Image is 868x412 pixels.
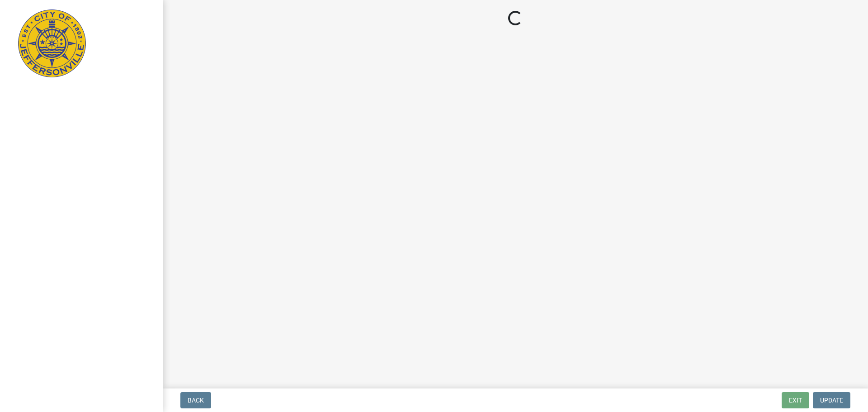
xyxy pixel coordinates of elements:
[820,397,843,404] span: Update
[188,397,204,404] span: Back
[180,392,211,408] button: Back
[18,9,86,77] img: City of Jeffersonville, Indiana
[782,392,809,408] button: Exit
[813,392,850,408] button: Update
